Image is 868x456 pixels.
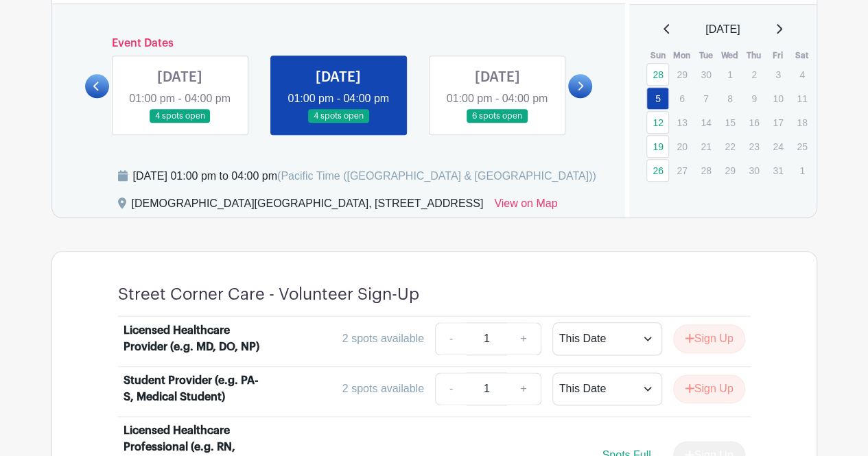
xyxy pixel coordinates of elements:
[718,136,741,157] p: 22
[766,112,789,133] p: 17
[694,112,717,133] p: 14
[277,170,596,182] span: (Pacific Time ([GEOGRAPHIC_DATA] & [GEOGRAPHIC_DATA]))
[133,168,596,184] div: [DATE] 01:00 pm to 04:00 pm
[790,88,813,109] p: 11
[646,111,669,134] a: 12
[718,49,742,62] th: Wed
[646,87,669,110] a: 5
[742,64,765,85] p: 2
[718,64,741,85] p: 1
[132,195,484,217] div: [DEMOGRAPHIC_DATA][GEOGRAPHIC_DATA], [STREET_ADDRESS]
[694,88,717,109] p: 7
[718,160,741,181] p: 29
[766,88,789,109] p: 10
[742,160,765,181] p: 30
[790,136,813,157] p: 25
[342,381,424,397] div: 2 spots available
[742,88,765,109] p: 9
[646,49,670,62] th: Sun
[694,136,717,157] p: 21
[506,372,541,405] a: +
[673,374,745,403] button: Sign Up
[670,160,693,181] p: 27
[670,64,693,85] p: 29
[790,49,814,62] th: Sat
[646,135,669,158] a: 19
[118,285,419,304] h4: Street Corner Care - Volunteer Sign-Up
[694,160,717,181] p: 28
[766,64,789,85] p: 3
[670,136,693,157] p: 20
[705,21,740,38] span: [DATE]
[766,136,789,157] p: 24
[718,88,741,109] p: 8
[506,322,541,355] a: +
[742,112,765,133] p: 16
[109,37,569,50] h6: Event Dates
[670,112,693,133] p: 13
[124,322,263,355] div: Licensed Healthcare Provider (e.g. MD, DO, NP)
[673,324,745,353] button: Sign Up
[790,112,813,133] p: 18
[435,372,467,405] a: -
[718,112,741,133] p: 15
[124,372,263,405] div: Student Provider (e.g. PA-S, Medical Student)
[766,49,790,62] th: Fri
[670,49,694,62] th: Mon
[494,195,557,217] a: View on Map
[646,159,669,182] a: 26
[790,160,813,181] p: 1
[670,88,693,109] p: 6
[694,64,717,85] p: 30
[694,49,718,62] th: Tue
[766,160,789,181] p: 31
[742,136,765,157] p: 23
[646,63,669,86] a: 28
[342,331,424,347] div: 2 spots available
[790,64,813,85] p: 4
[435,322,467,355] a: -
[742,49,766,62] th: Thu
